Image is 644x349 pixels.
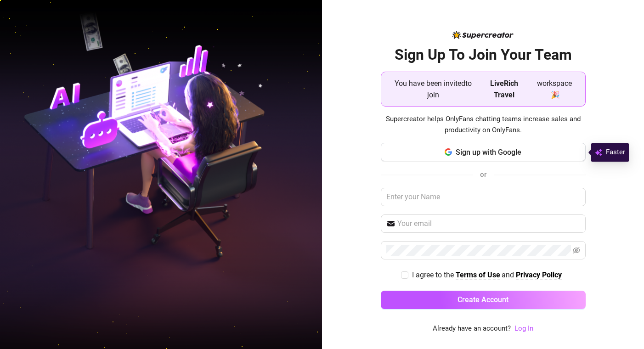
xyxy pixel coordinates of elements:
[389,78,478,101] span: You have been invited to join
[456,270,500,280] a: Terms of Use
[516,270,562,279] strong: Privacy Policy
[456,148,521,157] span: Sign up with Google
[452,31,514,39] img: logo-BBDzfeDw.svg
[397,218,580,229] input: Your email
[514,323,533,334] a: Log In
[514,324,533,332] a: Log In
[490,79,518,99] strong: LiveRich Travel
[381,291,586,309] button: Create Account
[480,170,486,179] span: or
[456,270,500,279] strong: Terms of Use
[516,270,562,280] a: Privacy Policy
[595,147,602,158] img: svg%3e
[381,114,586,135] span: Supercreator helps OnlyFans chatting teams increase sales and productivity on OnlyFans.
[381,143,586,161] button: Sign up with Google
[502,270,516,279] span: and
[531,78,578,101] span: workspace 🎉
[381,188,586,206] input: Enter your Name
[573,247,580,254] span: eye-invisible
[381,45,586,64] h2: Sign Up To Join Your Team
[458,295,508,304] span: Create Account
[433,323,511,334] span: Already have an account?
[606,147,625,158] span: Faster
[412,270,456,279] span: I agree to the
